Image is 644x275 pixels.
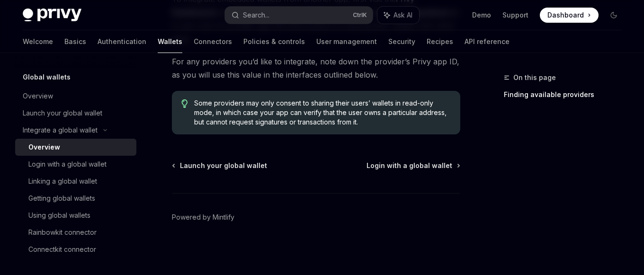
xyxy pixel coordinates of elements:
[427,30,453,53] a: Recipes
[23,30,53,53] a: Welcome
[243,9,269,21] div: Search...
[15,173,136,190] a: Linking a global wallet
[28,176,97,187] div: Linking a global wallet
[28,210,90,221] div: Using global wallets
[23,71,71,83] h5: Global wallets
[98,30,146,53] a: Authentication
[64,30,86,53] a: Basics
[504,87,629,102] a: Finding available providers
[547,10,584,20] span: Dashboard
[15,105,136,122] a: Launch your global wallet
[23,90,53,102] div: Overview
[15,139,136,156] a: Overview
[316,30,377,53] a: User management
[194,30,232,53] a: Connectors
[388,30,415,53] a: Security
[158,30,182,53] a: Wallets
[28,193,95,204] div: Getting global wallets
[353,11,367,19] span: Ctrl K
[181,99,188,108] svg: Tip
[377,7,419,24] button: Ask AI
[513,72,556,83] span: On this page
[243,30,305,53] a: Policies & controls
[23,124,98,136] div: Integrate a global wallet
[194,98,451,127] span: Some providers may only consent to sharing their users’ wallets in read-only mode, in which case ...
[23,9,81,22] img: dark logo
[172,55,460,81] span: For any providers you’d like to integrate, note down the provider’s Privy app ID, as you will use...
[15,224,136,241] a: Rainbowkit connector
[15,88,136,105] a: Overview
[367,161,459,170] a: Login with a global wallet
[28,142,60,153] div: Overview
[15,241,136,258] a: Connectkit connector
[606,8,621,23] button: Toggle dark mode
[15,190,136,207] a: Getting global wallets
[172,213,234,222] a: Powered by Mintlify
[15,207,136,224] a: Using global wallets
[28,159,107,170] div: Login with a global wallet
[367,161,452,170] span: Login with a global wallet
[173,161,267,170] a: Launch your global wallet
[225,7,373,24] button: Search...CtrlK
[472,10,491,20] a: Demo
[23,107,102,119] div: Launch your global wallet
[394,10,412,20] span: Ask AI
[465,30,510,53] a: API reference
[180,161,267,170] span: Launch your global wallet
[15,156,136,173] a: Login with a global wallet
[502,10,528,20] a: Support
[28,244,96,255] div: Connectkit connector
[28,227,97,238] div: Rainbowkit connector
[540,8,599,23] a: Dashboard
